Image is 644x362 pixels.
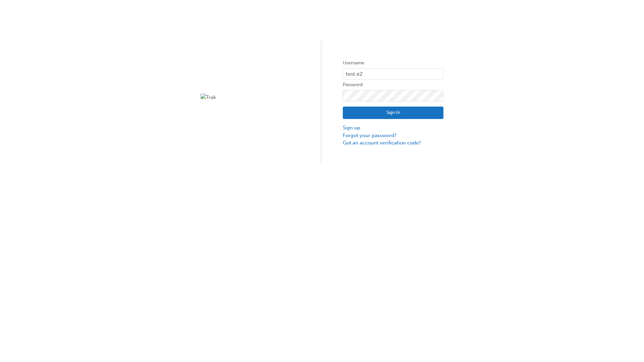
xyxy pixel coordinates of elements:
[343,124,443,132] a: Sign up
[343,132,443,139] a: Forgot your password?
[201,94,301,101] img: Trak
[343,139,443,147] a: Got an account verification code?
[343,59,443,67] label: Username
[343,68,443,80] input: Username
[343,107,443,119] button: Sign In
[343,81,443,89] label: Password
